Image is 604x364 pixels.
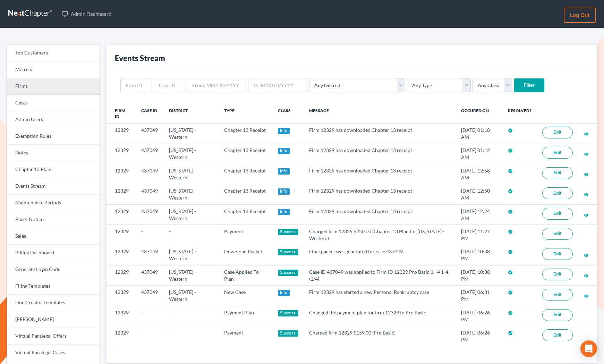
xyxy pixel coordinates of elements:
[219,265,272,286] td: Case Applied To Plan
[456,286,502,306] td: [DATE] 06:31 PM
[304,124,456,144] td: Firm 12329 has downloaded Chapter 13 receipt
[136,184,163,204] td: 437049
[304,286,456,306] td: Firm 12329 has started a new Personal Bankruptcy case
[278,148,290,154] div: Info
[58,8,115,20] a: Admin Dashboard
[163,265,218,286] td: [US_STATE] - Western
[136,124,163,144] td: 437049
[163,124,218,144] td: [US_STATE] - Western
[304,245,456,265] td: Final packet was generated for case 437049
[508,331,513,336] i: check_circle
[564,8,596,23] a: Log out
[278,270,298,276] div: Success
[584,191,589,197] a: visibility
[107,124,136,144] td: 12329
[542,147,573,159] a: Edit
[456,306,502,326] td: [DATE] 06:26 PM
[508,270,513,275] i: check_circle
[278,249,298,255] div: Success
[7,78,100,95] a: Firms
[7,311,100,328] a: [PERSON_NAME]
[584,212,589,218] a: visibility
[584,151,589,156] a: visibility
[163,306,218,326] td: -
[456,164,502,184] td: [DATE] 12:58 AM
[456,184,502,204] td: [DATE] 12:50 AM
[542,167,573,179] a: Edit
[456,225,502,245] td: [DATE] 11:27 PM
[508,128,513,133] i: check_circle
[7,261,100,278] a: Generate Login Code
[107,184,136,204] td: 12329
[278,209,290,215] div: Info
[219,164,272,184] td: Chapter 13 Receipt
[219,204,272,225] td: Chapter 13 Receipt
[136,265,163,286] td: 437049
[584,132,589,136] i: visibility
[584,273,589,278] i: visibility
[584,172,589,177] i: visibility
[107,144,136,164] td: 12329
[304,164,456,184] td: Firm 12329 has downloaded Chapter 13 receipt
[107,245,136,265] td: 12329
[107,306,136,326] td: 12329
[508,290,513,295] i: check_circle
[502,103,537,124] th: Resolved?
[456,326,502,346] td: [DATE] 06:26 PM
[219,124,272,144] td: Chapter 13 Receipt
[136,245,163,265] td: 437049
[584,294,589,298] i: visibility
[278,128,290,134] div: Info
[542,309,573,321] a: Edit
[163,326,218,346] td: -
[542,187,573,199] a: Edit
[456,265,502,286] td: [DATE] 10:38 PM
[136,326,163,346] td: -
[163,144,218,164] td: [US_STATE] - Western
[107,204,136,225] td: 12329
[163,204,218,225] td: [US_STATE] - Western
[154,78,185,92] input: Case ID
[304,265,456,286] td: Case ID 437049 was applied to Firm ID 12329 Pro Basic 1 - 4 1-4 (1/4)
[508,169,513,173] i: check_circle
[163,245,218,265] td: [US_STATE] - Western
[163,164,218,184] td: [US_STATE] - Western
[514,78,544,92] input: Filter
[136,286,163,306] td: 437049
[187,78,246,92] input: From: MM/DD/YYYY
[542,269,573,280] a: Edit
[584,130,589,136] a: visibility
[219,103,272,124] th: Type
[278,290,290,296] div: Info
[304,326,456,346] td: Charged firm 12329 $159.00 (Pro Basic)
[7,128,100,145] a: Exemption Rules
[542,289,573,300] a: Edit
[508,311,513,315] i: check_circle
[584,293,589,298] a: visibility
[136,144,163,164] td: 437049
[456,245,502,265] td: [DATE] 10:38 PM
[584,171,589,177] a: visibility
[278,168,290,175] div: Info
[584,272,589,278] a: visibility
[456,103,502,124] th: Occured On
[136,306,163,326] td: -
[508,148,513,153] i: check_circle
[508,229,513,234] i: check_circle
[7,278,100,295] a: Filing Templates
[456,204,502,225] td: [DATE] 12:24 AM
[278,188,290,195] div: Info
[272,103,304,124] th: Class
[456,144,502,164] td: [DATE] 01:12 AM
[219,225,272,245] td: Payment
[7,45,100,61] a: Top Customers
[304,204,456,225] td: Firm 12329 has downloaded Chapter 13 receipt
[136,225,163,245] td: -
[304,306,456,326] td: Changed the payment plan for firm 12329 to Pro Basic
[136,103,163,124] th: Case ID
[584,192,589,197] i: visibility
[508,209,513,214] i: check_circle
[584,213,589,218] i: visibility
[304,225,456,245] td: Charged firm 12329 $250.00 (Chapter 13 Plan for [US_STATE] - Western)
[120,78,152,92] input: Firm ID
